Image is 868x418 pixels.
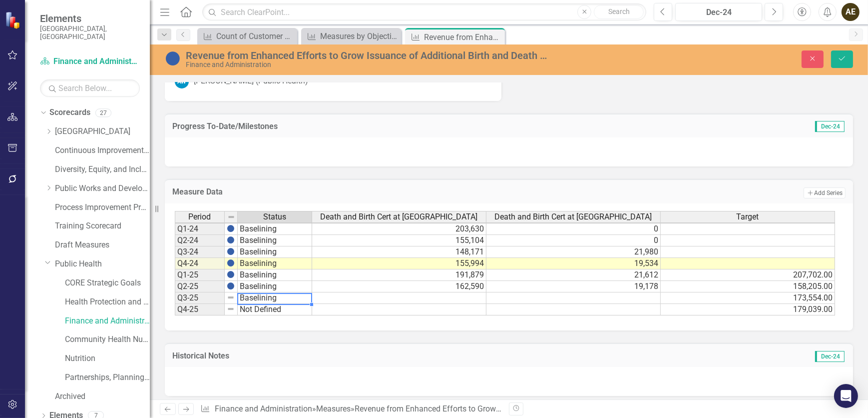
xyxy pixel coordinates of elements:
[5,11,22,29] img: ClearPoint Strategy
[238,292,312,304] td: Baselining
[227,293,235,301] img: 8DAGhfEEPCf229AAAAAElFTkSuQmCC
[424,31,502,43] div: Revenue from Enhanced Efforts to Grow Issuance of Additional Birth and Death Certificates, By Loc...
[172,122,695,131] h3: Progress To-Date/Milestones
[55,391,150,402] a: Archived
[316,404,351,413] a: Measures
[227,213,235,221] img: 8DAGhfEEPCf229AAAAAElFTkSuQmCC
[486,258,661,269] td: 19,534
[175,235,225,246] td: Q2-24
[661,304,835,315] td: 179,039.00
[65,334,150,345] a: Community Health Nursing
[65,277,150,289] a: CORE Strategic Goals
[55,164,150,175] a: Diversity, Equity, and Inclusion
[495,212,652,221] span: Death and Birth Cert at [GEOGRAPHIC_DATA]
[312,223,486,235] td: 203,630
[263,212,286,221] span: Status
[661,281,835,292] td: 158,205.00
[238,223,312,235] td: Baselining
[175,269,225,281] td: Q1-25
[594,5,644,19] button: Search
[815,351,845,362] span: Dec-24
[200,403,501,415] div: » »
[320,30,399,42] div: Measures by Objective
[65,353,150,364] a: Nutrition
[304,30,399,42] a: Measures by Objective
[737,212,759,221] span: Target
[216,30,295,42] div: Count of Customer Experience Survey Responses
[65,372,150,383] a: Partnerships, Planning, and Community Health Promotions
[675,3,762,21] button: Dec-24
[65,315,150,327] a: Finance and Administration
[312,246,486,258] td: 148,171
[189,212,211,221] span: Period
[227,259,235,267] img: BgCOk07PiH71IgAAAABJRU5ErkJggg==
[186,61,549,68] div: Finance and Administration
[65,296,150,308] a: Health Protection and Response
[55,220,150,232] a: Training Scorecard
[238,304,312,315] td: Not Defined
[215,404,312,413] a: Finance and Administration
[227,305,235,313] img: 8DAGhfEEPCf229AAAAAElFTkSuQmCC
[804,187,846,198] button: Add Series
[40,56,140,67] a: Finance and Administration
[55,145,150,156] a: Continuous Improvement Program
[40,24,140,41] small: [GEOGRAPHIC_DATA], [GEOGRAPHIC_DATA]
[661,269,835,281] td: 207,702.00
[355,404,721,413] div: Revenue from Enhanced Efforts to Grow Issuance of Additional Birth and Death Certificates, By Loc...
[486,269,661,281] td: 21,612
[49,107,90,118] a: Scorecards
[486,246,661,258] td: 21,980
[815,121,845,132] span: Dec-24
[227,224,235,232] img: BgCOk07PiH71IgAAAABJRU5ErkJggg==
[186,50,549,61] div: Revenue from Enhanced Efforts to Grow Issuance of Additional Birth and Death Certificates, By Loc...
[312,281,486,292] td: 162,590
[172,351,611,360] h3: Historical Notes
[175,223,225,235] td: Q1-24
[661,292,835,304] td: 173,554.00
[486,281,661,292] td: 19,178
[55,239,150,251] a: Draft Measures
[55,126,150,137] a: [GEOGRAPHIC_DATA]
[175,304,225,315] td: Q4-25
[165,50,181,66] img: Baselining
[238,258,312,269] td: Baselining
[175,246,225,258] td: Q3-24
[238,281,312,292] td: Baselining
[486,223,661,235] td: 0
[842,3,860,21] button: AE
[238,235,312,246] td: Baselining
[238,246,312,258] td: Baselining
[312,269,486,281] td: 191,879
[227,247,235,255] img: BgCOk07PiH71IgAAAABJRU5ErkJggg==
[40,12,140,24] span: Elements
[175,292,225,304] td: Q3-25
[486,235,661,246] td: 0
[312,258,486,269] td: 155,994
[175,281,225,292] td: Q2-25
[834,384,858,408] div: Open Intercom Messenger
[202,3,646,21] input: Search ClearPoint...
[55,183,150,194] a: Public Works and Development
[608,7,630,15] span: Search
[95,108,111,117] div: 27
[172,187,539,196] h3: Measure Data
[227,282,235,290] img: BgCOk07PiH71IgAAAABJRU5ErkJggg==
[312,235,486,246] td: 155,104
[679,6,759,18] div: Dec-24
[55,258,150,270] a: Public Health
[40,79,140,97] input: Search Below...
[238,269,312,281] td: Baselining
[55,202,150,213] a: Process Improvement Program
[175,258,225,269] td: Q4-24
[321,212,478,221] span: Death and Birth Cert at [GEOGRAPHIC_DATA]
[227,236,235,244] img: BgCOk07PiH71IgAAAABJRU5ErkJggg==
[227,270,235,278] img: BgCOk07PiH71IgAAAABJRU5ErkJggg==
[200,30,295,42] a: Count of Customer Experience Survey Responses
